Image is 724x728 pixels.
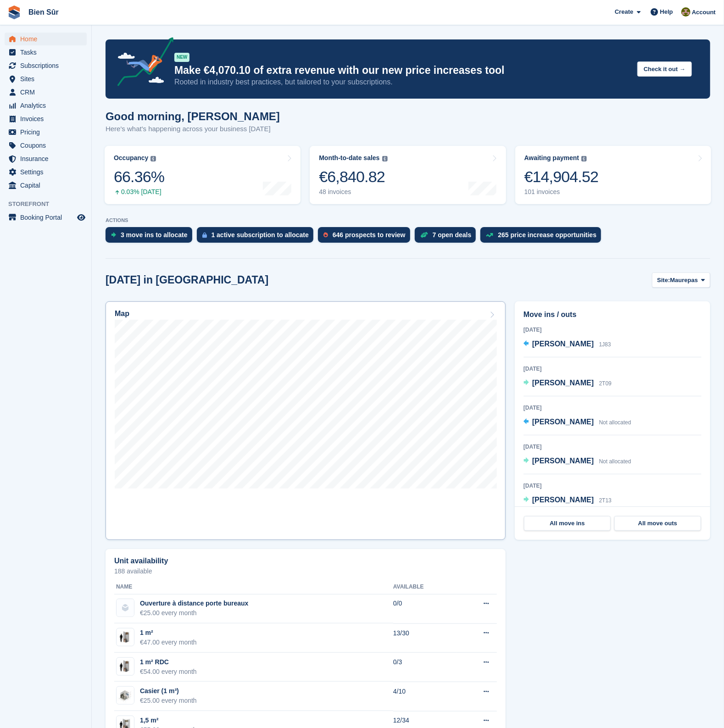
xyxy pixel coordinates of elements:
[480,227,606,247] a: 265 price increase opportunities
[20,139,75,152] span: Coupons
[5,46,87,59] a: menu
[105,146,301,204] a: Occupancy 66.36% 0.03% [DATE]
[532,496,594,504] span: [PERSON_NAME]
[117,631,134,644] img: box-1m2.jpg
[106,301,506,540] a: Map
[498,231,596,239] div: 265 price increase opportunities
[117,660,134,673] img: box-1m2.jpg
[524,404,702,412] div: [DATE]
[202,232,207,238] img: active_subscription_to_allocate_icon-d502201f5373d7db506a760aba3b589e785aa758c864c3986d89f69b8ff3...
[8,200,91,209] span: Storefront
[323,232,328,238] img: prospect-51fa495bee0391a8d652442698ab0144808aea92771e9ea1ae160a38d050c398.svg
[5,59,87,72] a: menu
[393,653,457,682] td: 0/3
[524,443,702,451] div: [DATE]
[20,179,75,192] span: Capital
[150,156,156,161] img: icon-info-grey-7440780725fd019a000dd9b08b2336e03edf1995a4989e88bcd33f0948082b44.svg
[20,152,75,165] span: Insurance
[660,7,673,17] span: Help
[614,516,701,531] a: All move outs
[599,380,612,387] span: 2T09
[25,5,62,20] a: Bien Sûr
[310,146,506,204] a: Month-to-date sales €6,840.82 48 invoices
[5,166,87,178] a: menu
[140,696,197,706] div: €25.00 every month
[20,86,75,99] span: CRM
[486,233,493,237] img: price_increase_opportunities-93ffe204e8149a01c8c9dc8f82e8f89637d9d84a8eef4429ea346261dce0b2c0.svg
[114,154,148,162] div: Occupancy
[393,580,457,595] th: Available
[393,682,457,711] td: 4/10
[5,152,87,165] a: menu
[5,99,87,112] a: menu
[140,608,249,618] div: €25.00 every month
[415,227,481,247] a: 7 open deals
[20,46,75,59] span: Tasks
[111,232,116,238] img: move_ins_to_allocate_icon-fdf77a2bb77ea45bf5b3d319d69a93e2d87916cf1d5bf7949dd705db3b84f3ca.svg
[20,166,75,178] span: Settings
[5,126,87,139] a: menu
[140,628,197,638] div: 1 m²
[174,77,630,87] p: Rooted in industry best practices, but tailored to your subscriptions.
[5,112,87,125] a: menu
[524,309,702,320] h2: Move ins / outs
[599,341,611,348] span: 1J83
[524,378,612,389] a: [PERSON_NAME] 2T09
[599,458,631,465] span: Not allocated
[515,146,711,204] a: Awaiting payment €14,904.52 101 invoices
[615,7,633,17] span: Create
[524,167,599,186] div: €14,904.52
[106,124,280,134] p: Here's what's happening across your business [DATE]
[5,139,87,152] a: menu
[5,211,87,224] a: menu
[5,86,87,99] a: menu
[140,657,197,667] div: 1 m² RDC
[174,64,630,77] p: Make €4,070.10 of extra revenue with our new price increases tool
[524,339,611,350] a: [PERSON_NAME] 1J83
[114,580,393,595] th: Name
[106,227,197,247] a: 3 move ins to allocate
[532,379,594,387] span: [PERSON_NAME]
[524,495,612,506] a: [PERSON_NAME] 2T13
[20,211,75,224] span: Booking Portal
[532,418,594,426] span: [PERSON_NAME]
[524,188,599,196] div: 101 invoices
[140,638,197,647] div: €47.00 every month
[382,156,388,161] img: icon-info-grey-7440780725fd019a000dd9b08b2336e03edf1995a4989e88bcd33f0948082b44.svg
[433,231,472,239] div: 7 open deals
[637,61,692,77] button: Check it out →
[106,274,268,286] h2: [DATE] in [GEOGRAPHIC_DATA]
[524,516,611,531] a: All move ins
[197,227,318,247] a: 1 active subscription to allocate
[20,126,75,139] span: Pricing
[20,99,75,112] span: Analytics
[420,232,428,238] img: deal-1b604bf984904fb50ccaf53a9ad4b4a5d6e5aea283cecdc64d6e3604feb123c2.svg
[110,37,174,89] img: price-adjustments-announcement-icon-8257ccfd72463d97f412b2fc003d46551f7dbcb40ab6d574587a9cd5c0d94...
[524,154,579,162] div: Awaiting payment
[117,599,134,617] img: blank-unit-type-icon-ffbac7b88ba66c5e286b0e438baccc4b9c83835d4c34f86887a83fc20ec27e7b.svg
[140,686,197,696] div: Casier (1 m³)
[318,227,415,247] a: 646 prospects to review
[319,154,379,162] div: Month-to-date sales
[393,623,457,653] td: 13/30
[140,667,197,677] div: €54.00 every month
[121,231,188,239] div: 3 move ins to allocate
[599,497,612,504] span: 2T13
[76,212,87,223] a: Preview store
[692,8,716,17] span: Account
[20,59,75,72] span: Subscriptions
[7,6,21,19] img: stora-icon-8386f47178a22dfd0bd8f6a31ec36ba5ce8667c1dd55bd0f319d3a0aa187defe.svg
[524,365,702,373] div: [DATE]
[524,417,631,428] a: [PERSON_NAME] Not allocated
[212,231,309,239] div: 1 active subscription to allocate
[319,167,387,186] div: €6,840.82
[532,457,594,465] span: [PERSON_NAME]
[114,167,164,186] div: 66.36%
[106,217,710,223] p: ACTIONS
[5,179,87,192] a: menu
[106,110,280,122] h1: Good morning, [PERSON_NAME]
[652,272,710,288] button: Site: Maurepas
[140,599,249,608] div: Ouverture à distance porte bureaux
[393,594,457,623] td: 0/0
[20,112,75,125] span: Invoices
